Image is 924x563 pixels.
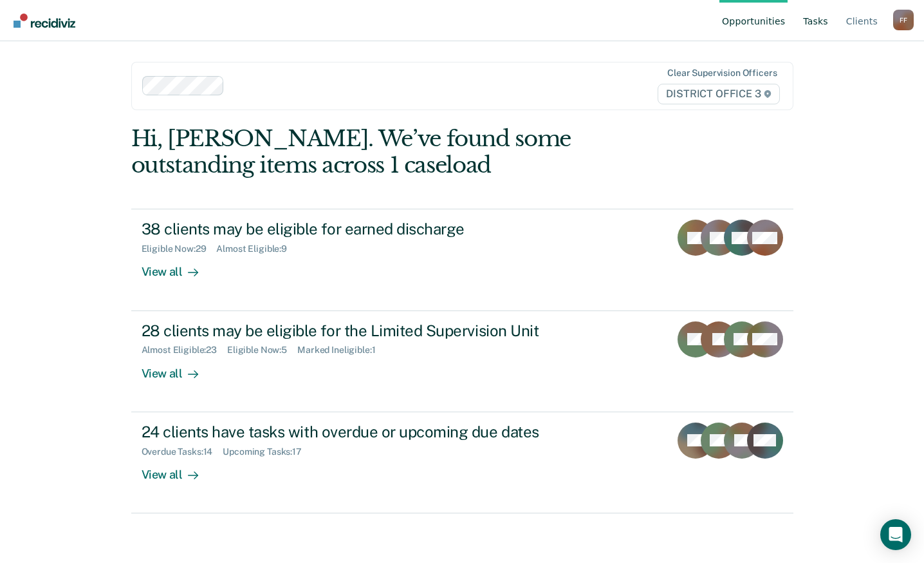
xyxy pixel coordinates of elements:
[893,10,914,30] div: F F
[131,126,661,178] div: Hi, [PERSON_NAME]. We’ve found some outstanding items across 1 caseload
[131,209,793,310] a: 38 clients may be eligible for earned dischargeEligible Now:29Almost Eligible:9View all
[142,446,223,457] div: Overdue Tasks : 14
[142,254,214,280] div: View all
[142,356,214,381] div: View all
[142,345,228,356] div: Almost Eligible : 23
[142,243,217,254] div: Eligible Now : 29
[142,321,593,340] div: 28 clients may be eligible for the Limited Supervision Unit
[893,10,914,30] button: Profile dropdown button
[223,446,312,457] div: Upcoming Tasks : 17
[880,519,911,550] div: Open Intercom Messenger
[667,68,777,79] div: Clear supervision officers
[142,220,593,238] div: 38 clients may be eligible for earned discharge
[131,311,793,412] a: 28 clients may be eligible for the Limited Supervision UnitAlmost Eligible:23Eligible Now:5Marked...
[658,84,779,104] span: DISTRICT OFFICE 3
[216,243,297,254] div: Almost Eligible : 9
[227,345,297,356] div: Eligible Now : 5
[14,14,75,28] img: Recidiviz
[297,345,385,356] div: Marked Ineligible : 1
[131,412,793,513] a: 24 clients have tasks with overdue or upcoming due datesOverdue Tasks:14Upcoming Tasks:17View all
[142,457,214,482] div: View all
[142,423,593,441] div: 24 clients have tasks with overdue or upcoming due dates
